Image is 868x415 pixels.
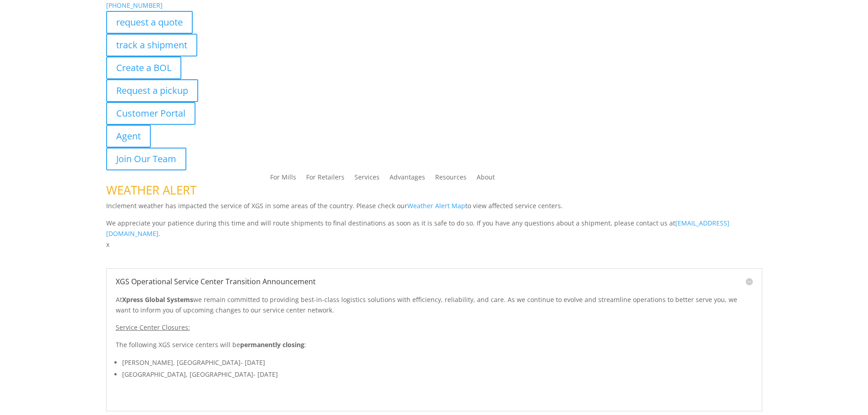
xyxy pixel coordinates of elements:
[106,182,196,198] span: WEATHER ALERT
[116,278,753,285] h5: XGS Operational Service Center Transition Announcement
[106,200,762,218] p: Inclement weather has impacted the service of XGS in some areas of the country. Please check our ...
[106,79,198,102] a: Request a pickup
[306,174,344,184] a: For Retailers
[122,369,753,380] li: [GEOGRAPHIC_DATA], [GEOGRAPHIC_DATA]- [DATE]
[116,323,190,332] u: Service Center Closures:
[435,174,467,184] a: Resources
[106,34,197,56] a: track a shipment
[122,357,753,369] li: [PERSON_NAME], [GEOGRAPHIC_DATA]- [DATE]
[106,125,151,148] a: Agent
[106,239,762,250] p: x
[106,56,181,79] a: Create a BOL
[270,174,296,184] a: For Mills
[240,340,304,349] strong: permanently closing
[477,174,495,184] a: About
[407,201,465,210] a: Weather Alert Map
[122,295,193,304] strong: Xpress Global Systems
[106,148,186,170] a: Join Our Team
[116,294,753,323] p: At we remain committed to providing best-in-class logistics solutions with efficiency, reliabilit...
[106,218,762,240] p: We appreciate your patience during this time and will route shipments to final destinations as so...
[106,102,195,125] a: Customer Portal
[106,1,163,10] a: [PHONE_NUMBER]
[106,11,193,34] a: request a quote
[390,174,425,184] a: Advantages
[354,174,380,184] a: Services
[116,339,753,357] p: The following XGS service centers will be :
